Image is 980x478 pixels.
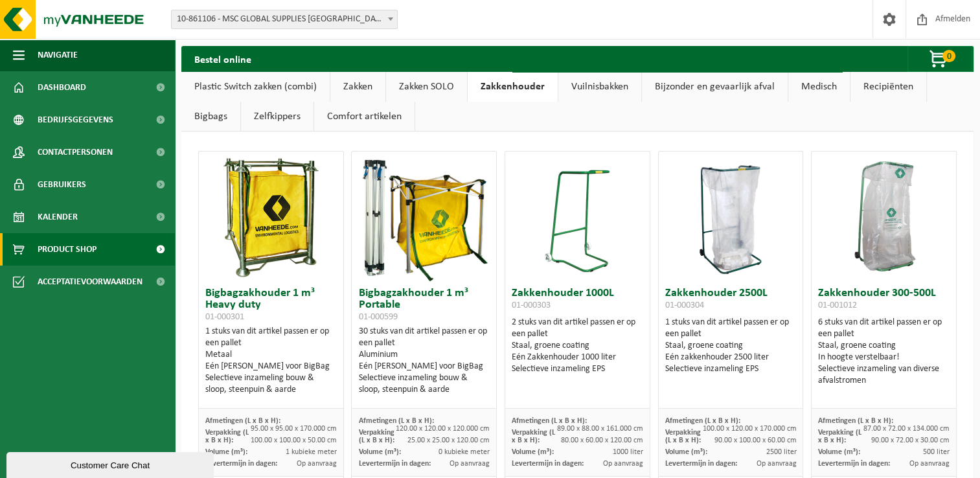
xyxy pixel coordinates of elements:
[38,39,78,71] span: Navigatie
[38,201,78,233] span: Kalender
[251,437,337,444] span: 100.00 x 100.00 x 50.00 cm
[942,50,955,62] span: 0
[512,352,643,363] div: Eén Zakkenhouder 1000 liter
[603,460,643,468] span: Op aanvraag
[665,429,701,444] span: Verpakking (L x B x H):
[818,460,890,468] span: Levertermijn in dagen:
[766,448,796,456] span: 2500 liter
[358,429,394,444] span: Verpakking (L x B x H):
[642,72,788,102] a: Bijzonder en gevaarlijk afval
[665,288,797,313] h3: Zakkenhouder 2500L
[557,425,643,433] span: 89.00 x 88.00 x 161.000 cm
[358,326,490,396] div: 30 stuks van dit artikel passen er op een pallet
[818,448,860,456] span: Volume (m³):
[330,72,385,102] a: Zakken
[818,340,950,352] div: Staal, groene coating
[172,10,397,28] span: 10-861106 - MSC GLOBAL SUPPLIES BELGIUM KRUISWEG - ANTWERPEN
[286,448,337,456] span: 1 kubieke meter
[38,104,113,136] span: Bedrijfsgegevens
[407,437,490,444] span: 25.00 x 25.00 x 120.00 cm
[818,352,950,363] div: In hoogte verstelbaar!
[205,349,337,361] div: Metaal
[439,448,490,456] span: 0 kubieke meter
[756,460,796,468] span: Op aanvraag
[512,448,554,456] span: Volume (m³):
[450,460,490,468] span: Op aanvraag
[512,340,643,352] div: Staal, groene coating
[665,460,737,468] span: Levertermijn in dagen:
[205,448,247,456] span: Volume (m³):
[818,301,857,310] span: 01-001012
[251,425,337,433] span: 95.00 x 95.00 x 170.000 cm
[359,152,489,281] img: 01-000599
[181,46,264,71] h2: Bestel online
[702,425,796,433] span: 100.00 x 120.00 x 170.000 cm
[512,363,643,375] div: Selectieve inzameling EPS
[358,460,430,468] span: Levertermijn in dagen:
[396,425,490,433] span: 120.00 x 120.00 x 120.000 cm
[205,288,337,323] h3: Bigbagzakhouder 1 m³ Heavy duty
[698,152,763,281] img: 01-000304
[561,437,643,444] span: 80.00 x 60.00 x 120.00 cm
[788,72,850,102] a: Medisch
[818,417,893,425] span: Afmetingen (L x B x H):
[907,46,972,72] button: 0
[386,72,467,102] a: Zakken SOLO
[205,372,337,396] div: Selectieve inzameling bouw & sloop, steenpuin & aarde
[863,425,950,433] span: 87.00 x 72.00 x 134.000 cm
[613,448,643,456] span: 1000 liter
[923,448,950,456] span: 500 liter
[665,317,797,375] div: 1 stuks van dit artikel passen er op een pallet
[6,450,216,478] iframe: chat widget
[558,72,641,102] a: Vuilnisbakken
[358,448,400,456] span: Volume (m³):
[358,349,490,361] div: Aluminium
[512,317,643,375] div: 2 stuks van dit artikel passen er op een pallet
[818,317,950,387] div: 6 stuks van dit artikel passen er op een pallet
[181,102,240,131] a: Bigbags
[358,372,490,396] div: Selectieve inzameling bouw & sloop, steenpuin & aarde
[871,437,950,444] span: 90.00 x 72.00 x 30.00 cm
[38,266,142,298] span: Acceptatievoorwaarden
[665,340,797,352] div: Staal, groene coating
[665,352,797,363] div: Eén zakkenhouder 2500 liter
[512,460,584,468] span: Levertermijn in dagen:
[714,437,796,444] span: 90.00 x 100.00 x 60.00 cm
[38,233,97,266] span: Product Shop
[358,417,433,425] span: Afmetingen (L x B x H):
[206,152,336,281] img: 01-000301
[181,72,330,102] a: Plastic Switch zakken (combi)
[358,361,490,372] div: Eén [PERSON_NAME] voor BigBag
[205,460,277,468] span: Levertermijn in dagen:
[512,301,551,310] span: 01-000303
[909,460,950,468] span: Op aanvraag
[205,326,337,396] div: 1 stuks van dit artikel passen er op een pallet
[545,152,610,281] img: 01-000303
[665,363,797,375] div: Selectieve inzameling EPS
[665,301,704,310] span: 01-000304
[171,10,398,29] span: 10-861106 - MSC GLOBAL SUPPLIES BELGIUM KRUISWEG - ANTWERPEN
[205,417,280,425] span: Afmetingen (L x B x H):
[38,136,113,168] span: Contactpersonen
[818,429,861,444] span: Verpakking (L x B x H):
[358,312,397,322] span: 01-000599
[205,312,244,322] span: 01-000301
[818,288,950,313] h3: Zakkenhouder 300-500L
[512,417,587,425] span: Afmetingen (L x B x H):
[665,448,707,456] span: Volume (m³):
[468,72,558,102] a: Zakkenhouder
[205,361,337,372] div: Eén [PERSON_NAME] voor BigBag
[314,102,415,131] a: Comfort artikelen
[512,288,643,313] h3: Zakkenhouder 1000L
[665,417,740,425] span: Afmetingen (L x B x H):
[818,363,950,387] div: Selectieve inzameling van diverse afvalstromen
[205,429,249,444] span: Verpakking (L x B x H):
[38,168,86,201] span: Gebruikers
[512,429,555,444] span: Verpakking (L x B x H):
[358,288,490,323] h3: Bigbagzakhouder 1 m³ Portable
[297,460,337,468] span: Op aanvraag
[819,152,949,281] img: 01-001012
[38,71,86,104] span: Dashboard
[241,102,313,131] a: Zelfkippers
